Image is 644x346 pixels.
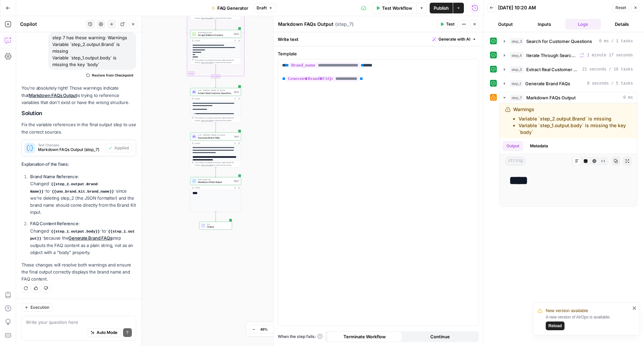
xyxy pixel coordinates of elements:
[30,220,136,256] p: : Changed to because the step outputs the FAQ content as a plain string, not as an object with a ...
[233,180,240,183] div: Step 7
[215,20,216,30] g: Edge from step_4 to step_6
[434,5,449,11] span: Publish
[274,32,483,46] div: Write text
[372,3,417,13] button: Test Workflow
[190,75,241,78] div: Complete
[190,222,241,230] div: EndOutput
[500,103,637,206] div: 0 ms
[587,81,633,87] span: 8 seconds / 5 tasks
[548,323,562,329] span: Reload
[278,50,479,57] label: Template
[526,66,580,73] span: Extract Real Customer Questions
[30,221,78,226] strong: FAQ Content Reference
[195,142,232,145] div: Output
[21,161,69,167] strong: Explanation of the fixes:
[510,52,524,59] span: step_4
[254,4,276,12] button: Draft
[278,334,323,340] span: When the step fails:
[587,52,633,58] span: 1 minute 17 seconds
[21,121,136,135] p: Fix the variable references in the final output step to use the correct sources.
[546,322,565,330] button: Reload
[500,92,637,103] button: 0 ms
[215,123,216,132] g: Edge from step_5 to step_1
[201,119,213,121] span: Copy the output
[198,31,232,34] span: Web Page Scrape
[198,136,232,139] span: Generate Brand FAQs
[343,333,386,340] span: Terminate Workflow
[21,261,136,283] p: These changes will resolve both warnings and ensure the final output correctly displays the brand...
[21,85,136,106] p: You're absolutely right! Those warnings indicate that is trying to reference variables that don't...
[519,122,632,136] li: Variable `step_1.output.body` is missing the key `body`
[195,117,239,122] div: This output is too large & has been abbreviated for review. to view the full content.
[215,167,216,177] g: Edge from step_1 to step_7
[201,62,213,64] span: Copy the output
[84,71,136,79] button: Restore from Checkpoint
[565,19,601,30] button: Logs
[29,93,77,98] a: Markdown FAQs Output
[526,141,552,151] button: Metadata
[201,17,213,19] span: Copy the output
[198,34,232,37] span: Scrape Platform Content
[604,19,640,30] button: Details
[446,21,454,27] span: Test
[632,305,637,311] button: close
[38,147,103,153] span: Markdown FAQs Output (step_7)
[195,14,239,19] div: This output is too large & has been abbreviated for review. to view the full content.
[502,141,523,151] button: Output
[211,75,220,78] div: Complete
[623,95,633,101] span: 0 ms
[38,143,103,147] span: Text Changes
[546,307,588,314] span: New version available
[92,72,133,78] span: Restore from Checkpoint
[195,187,232,189] div: Output
[48,32,136,70] div: step 7 has these warning: Warnings Variable `step_2.output.Brand` is missing Variable `step_1.out...
[510,80,523,87] span: step_1
[105,144,132,152] button: Applied
[500,64,637,75] button: 21 seconds / 16 tasks
[207,225,229,229] span: Output
[190,177,241,212] div: Write Liquid TextMarkdown FAQs OutputStep 7Output****
[198,134,232,136] span: LLM · [PERSON_NAME] 3.5 Sonnet
[487,19,524,30] button: Output
[500,78,637,89] button: 8 seconds / 5 tasks
[195,59,239,64] div: This output is too large & has been abbreviated for review. to view the full content.
[257,5,267,11] span: Draft
[233,33,240,36] div: Step 6
[438,36,470,42] span: Generate with AI
[437,20,458,29] button: Test
[599,38,633,44] span: 0 ms / 1 tasks
[612,3,629,12] button: Reset
[526,94,576,101] span: Markdown FAQs Output
[526,19,562,30] button: Inputs
[233,90,240,93] div: Step 5
[402,331,478,342] button: Continue
[582,66,633,72] span: 21 seconds / 16 tasks
[207,223,229,226] span: End
[513,106,632,136] div: Warnings
[234,135,240,138] div: Step 1
[49,230,102,234] code: {{step_1.output.body}}
[88,328,120,337] button: Auto Mode
[20,21,84,28] div: Copilot
[510,38,524,45] span: step_3
[526,38,592,45] span: Search for Customer Questions
[30,173,136,216] p: : Changed to since we're deleting step_2 (the JSON formatter) and the brand name should come dire...
[30,174,78,179] strong: Brand Name Reference
[21,303,52,312] button: Execution
[526,52,577,59] span: Iterate Through Search Results
[278,21,333,28] textarea: Markdown FAQs Output
[195,161,239,166] div: This output is too large & has been abbreviated for review. to view the full content.
[260,327,268,332] span: 49%
[430,333,450,340] span: Continue
[215,212,216,221] g: Edge from step_7 to end
[195,97,232,100] div: Output
[201,164,213,166] span: Copy the output
[114,145,129,151] span: Applied
[519,115,632,122] li: Variable `step_2.output.Brand` is missing
[510,94,524,101] span: step_7
[510,66,524,73] span: step_5
[190,88,241,123] div: LLM · [PERSON_NAME] 3.5 SonnetExtract Real Customer QuestionsStep 5Output**** **** **** **** ****...
[335,21,354,28] span: ( step_7 )
[500,50,637,61] button: 1 minute 17 seconds
[198,181,232,184] span: Markdown FAQs Output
